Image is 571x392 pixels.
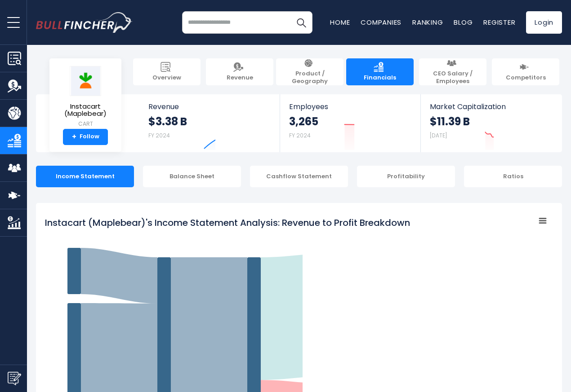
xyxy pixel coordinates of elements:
[280,94,420,152] a: Employees 3,265 FY 2024
[36,166,134,187] div: Income Statement
[276,58,343,85] a: Product / Geography
[289,132,311,139] small: FY 2024
[57,103,114,118] span: Instacart (Maplebear)
[424,70,482,85] span: CEO Salary / Employees
[454,18,473,27] a: Blog
[346,58,414,85] a: Financials
[290,11,312,34] button: Search
[36,12,133,33] img: bullfincher logo
[227,74,253,82] span: Revenue
[139,94,280,152] a: Revenue $3.38 B FY 2024
[430,102,552,111] span: Market Capitalization
[152,74,181,82] span: Overview
[289,102,411,111] span: Employees
[57,120,114,128] small: CART
[506,74,546,82] span: Competitors
[281,70,339,85] span: Product / Geography
[421,94,561,152] a: Market Capitalization $11.39 B [DATE]
[250,166,348,187] div: Cashflow Statement
[289,115,318,128] strong: 3,265
[45,216,410,229] tspan: Instacart (Maplebear)'s Income Statement Analysis: Revenue to Profit Breakdown
[464,166,562,187] div: Ratios
[72,133,76,141] strong: +
[361,18,401,27] a: Companies
[36,12,133,33] a: Go to homepage
[330,18,350,27] a: Home
[526,11,562,34] a: Login
[148,115,187,128] strong: $3.38 B
[148,102,271,111] span: Revenue
[412,18,443,27] a: Ranking
[419,58,486,85] a: CEO Salary / Employees
[357,166,455,187] div: Profitability
[430,115,470,128] strong: $11.39 B
[483,18,515,27] a: Register
[492,58,559,85] a: Competitors
[56,66,115,129] a: Instacart (Maplebear) CART
[148,132,170,139] small: FY 2024
[430,132,447,139] small: [DATE]
[133,58,201,85] a: Overview
[143,166,241,187] div: Balance Sheet
[364,74,396,82] span: Financials
[206,58,273,85] a: Revenue
[63,129,108,145] a: +Follow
